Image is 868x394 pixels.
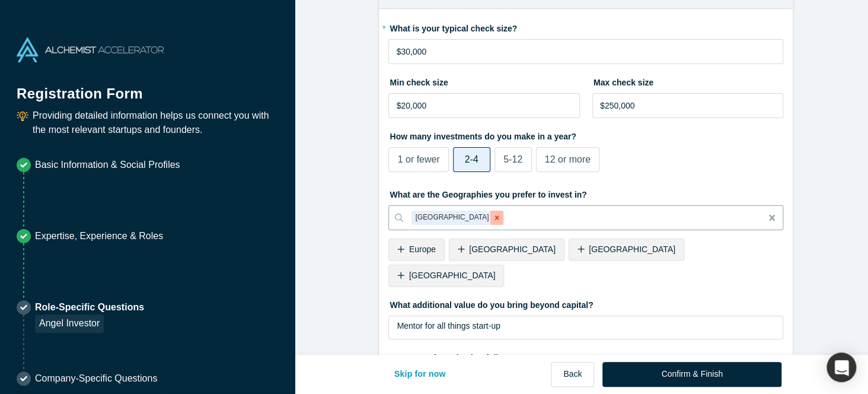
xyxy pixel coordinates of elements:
span: 5-12 [503,154,522,164]
div: [GEOGRAPHIC_DATA] [449,239,564,260]
span: Europe [409,244,436,254]
span: 2-4 [465,154,478,164]
span: 1 or fewer [397,154,439,164]
label: Max check size [592,72,783,89]
div: rdw-wrapper [388,316,783,339]
span: [GEOGRAPHIC_DATA] [469,244,556,254]
label: How many investments do you make in a year? [388,126,783,143]
p: Company-Specific Questions [35,371,157,386]
span: [GEOGRAPHIC_DATA] [589,244,675,254]
label: What is your typical check size? [388,18,783,35]
button: Skip for now [382,362,458,387]
p: Basic Information & Social Profiles [35,158,180,172]
div: [GEOGRAPHIC_DATA] [411,211,490,225]
div: [GEOGRAPHIC_DATA] [569,239,684,260]
div: rdw-editor [397,320,776,344]
div: Europe [388,239,444,260]
button: Confirm & Finish [602,362,781,387]
h1: Registration Form [17,71,279,104]
label: Do you prefer to lead or follow? [388,348,783,364]
p: Expertise, Experience & Roles [35,229,163,243]
label: What are the Geographies you prefer to invest in? [388,185,783,201]
button: Back [551,362,594,387]
span: [GEOGRAPHIC_DATA] [409,271,496,280]
div: Remove Japan [490,211,503,225]
span: 12 or more [545,154,591,164]
input: $ [388,93,579,118]
div: Angel Investor [35,314,104,333]
p: Providing detailed information helps us connect you with the most relevant startups and founders. [33,109,279,137]
span: Mentor for all things start-up [397,321,500,331]
input: $ [388,39,783,64]
label: What additional value do you bring beyond capital? [388,295,783,312]
p: Role-Specific Questions [35,300,144,314]
label: Min check size [388,72,579,89]
img: Alchemist Accelerator Logo [17,37,164,62]
input: $ [592,93,783,118]
div: [GEOGRAPHIC_DATA] [388,265,504,287]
